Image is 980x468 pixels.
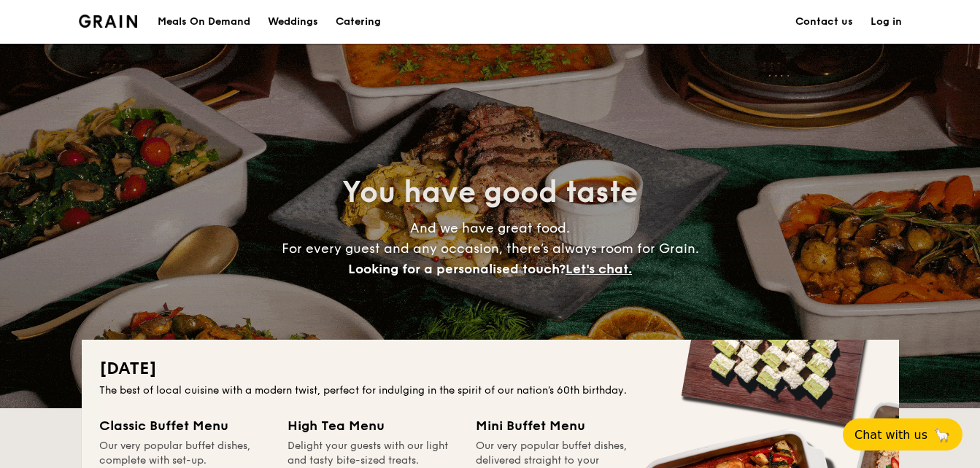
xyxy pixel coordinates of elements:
[566,261,632,277] span: Let's chat.
[99,357,881,381] h2: [DATE]
[288,416,458,436] div: High Tea Menu
[99,416,270,436] div: Classic Buffet Menu
[79,15,138,28] a: Logotype
[79,15,138,28] img: Grain
[854,428,927,442] span: Chat with us
[99,383,881,398] div: The best of local cuisine with a modern twist, perfect for indulging in the spirit of our nation’...
[843,418,962,451] button: Chat with us🦙
[933,426,951,443] span: 🦙
[476,416,647,436] div: Mini Buffet Menu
